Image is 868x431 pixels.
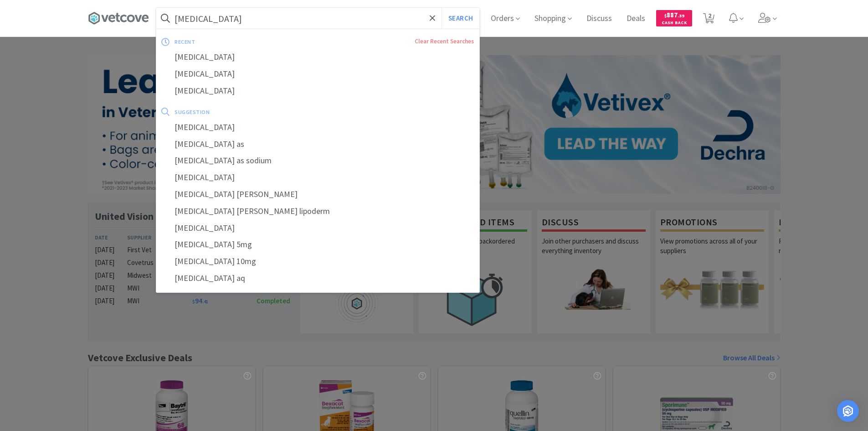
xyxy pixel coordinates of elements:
div: [MEDICAL_DATA] [156,66,479,83]
div: [MEDICAL_DATA] [156,220,479,237]
div: [MEDICAL_DATA] 10mg [156,253,479,270]
div: [MEDICAL_DATA] [PERSON_NAME] lipoderm [156,203,479,220]
div: [MEDICAL_DATA] [156,49,479,66]
a: Deals [623,15,649,23]
div: [MEDICAL_DATA] [PERSON_NAME] [156,186,479,203]
div: suggestion [175,105,342,119]
div: recent [175,35,305,49]
span: Cash Back [662,21,687,26]
button: Search [442,8,479,29]
a: Clear Recent Searches [415,37,474,45]
span: 887 [664,10,684,19]
span: . 39 [678,13,684,19]
span: $ [664,13,667,19]
input: Search by item, sku, manufacturer, ingredient, size... [156,8,479,29]
div: Open Intercom Messenger [837,400,859,422]
div: [MEDICAL_DATA] as [156,136,479,153]
a: 2 [699,16,718,24]
div: [MEDICAL_DATA] aq [156,270,479,287]
div: [MEDICAL_DATA] [156,119,479,136]
div: [MEDICAL_DATA] 5mg [156,236,479,253]
div: [MEDICAL_DATA] [156,169,479,186]
a: $887.39Cash Back [656,6,692,31]
a: Discuss [583,15,616,23]
div: [MEDICAL_DATA] as sodium [156,152,479,169]
div: [MEDICAL_DATA] [156,83,479,99]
